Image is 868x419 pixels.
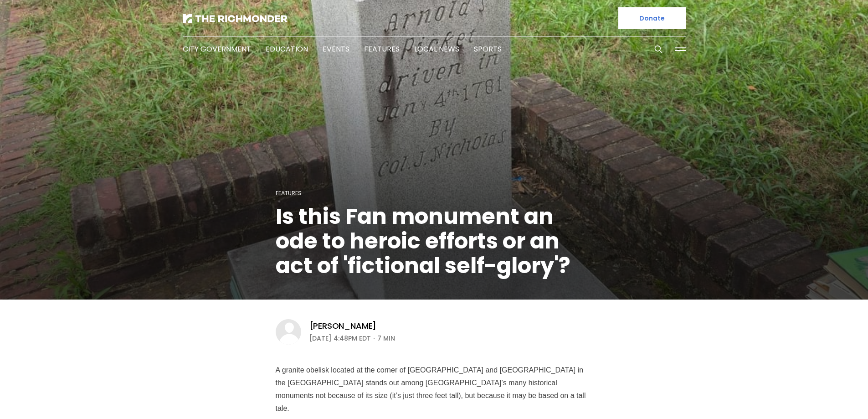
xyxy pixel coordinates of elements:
time: [DATE] 4:48PM EDT [309,333,371,344]
a: Events [323,44,349,54]
h1: Is this Fan monument an ode to heroic efforts or an act of 'fictional self-glory'? [276,204,593,278]
img: The Richmonder [183,14,288,23]
a: Sports [474,44,502,54]
a: Local News [414,44,459,54]
a: [PERSON_NAME] [309,321,377,331]
p: A granite obelisk located at the corner of [GEOGRAPHIC_DATA] and [GEOGRAPHIC_DATA] in the [GEOGRA... [276,364,593,402]
a: Education [266,44,308,54]
span: 7 min [377,333,395,344]
a: City Government [183,44,251,54]
a: Features [364,44,400,54]
iframe: portal-trigger [791,374,868,419]
a: Donate [618,7,686,29]
a: Features [276,189,302,197]
button: Search this site [652,42,665,56]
